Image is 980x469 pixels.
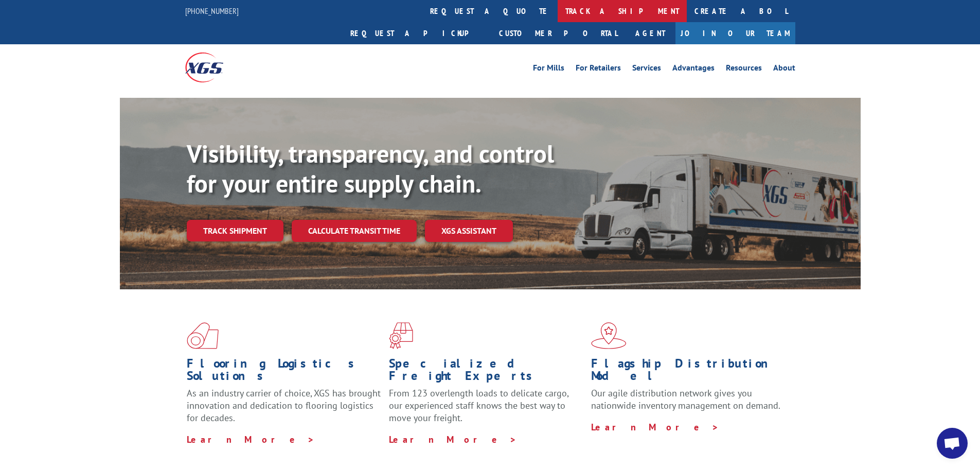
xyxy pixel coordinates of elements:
span: Our agile distribution network gives you nationwide inventory management on demand. [591,387,780,411]
b: Visibility, transparency, and control for your entire supply chain. [187,137,554,199]
h1: Flagship Distribution Model [591,357,786,387]
a: [PHONE_NUMBER] [185,6,239,16]
img: xgs-icon-focused-on-flooring-red [389,322,413,349]
a: Track shipment [187,220,283,241]
img: xgs-icon-flagship-distribution-model-red [591,322,627,349]
a: Calculate transit time [292,220,417,242]
a: For Retailers [576,64,621,75]
h1: Specialized Freight Experts [389,357,583,387]
a: Learn More > [187,433,315,445]
a: XGS ASSISTANT [425,220,513,242]
div: Open chat [937,428,968,459]
a: Customer Portal [491,22,625,44]
a: Request a pickup [343,22,491,44]
a: Advantages [672,64,715,75]
a: Agent [625,22,675,44]
a: For Mills [533,64,564,75]
img: xgs-icon-total-supply-chain-intelligence-red [187,322,219,349]
p: From 123 overlength loads to delicate cargo, our experienced staff knows the best way to move you... [389,387,583,433]
a: Resources [726,64,762,75]
a: About [773,64,795,75]
span: As an industry carrier of choice, XGS has brought innovation and dedication to flooring logistics... [187,387,381,424]
a: Services [632,64,661,75]
a: Learn More > [389,433,517,445]
a: Join Our Team [675,22,795,44]
a: Learn More > [591,421,719,433]
h1: Flooring Logistics Solutions [187,357,381,387]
